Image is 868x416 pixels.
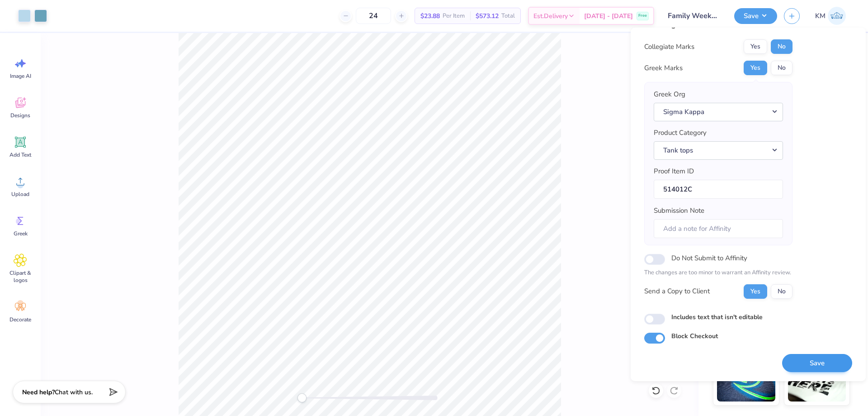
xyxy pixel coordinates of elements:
span: Designs [10,112,30,119]
span: Total [501,11,515,21]
button: No [771,61,793,75]
button: Tank tops [654,141,783,160]
button: No [771,284,793,299]
a: KM [811,7,850,25]
button: Yes [744,284,767,299]
button: No [771,39,793,54]
input: Untitled Design [661,7,727,25]
p: The changes are too minor to warrant an Affinity review. [644,268,793,277]
strong: Need help? [22,388,55,397]
input: – – [356,8,391,24]
div: Greek Marks [644,63,683,73]
label: Product Category [654,128,707,138]
label: Block Checkout [671,331,718,341]
button: Save [734,8,777,24]
input: Add a note for Affinity [654,219,783,239]
div: Collegiate Marks [644,42,694,52]
label: Includes text that isn't editable [671,312,763,322]
label: Proof Item ID [654,166,694,177]
span: Add Text [9,151,31,158]
span: KM [815,11,826,21]
span: Upload [11,191,29,198]
button: Save [782,354,852,373]
button: Sigma Kappa [654,103,783,121]
span: $573.12 [476,11,499,21]
span: Chat with us. [55,388,93,397]
span: Greek [14,230,28,237]
span: Est. Delivery [533,11,568,21]
button: Yes [744,39,767,54]
span: Image AI [10,72,31,80]
button: Yes [744,61,767,75]
span: Per Item [443,11,465,21]
span: Free [638,13,647,19]
span: $23.88 [420,11,440,21]
div: Send a Copy to Client [644,286,710,296]
div: Accessibility label [297,393,307,402]
span: [DATE] - [DATE] [584,11,633,21]
img: Karl Michael Narciza [828,7,846,25]
label: Submission Note [654,206,704,216]
label: Do Not Submit to Affinity [671,252,747,264]
span: Decorate [9,316,31,323]
span: Clipart & logos [5,269,35,284]
label: Greek Org [654,89,685,100]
